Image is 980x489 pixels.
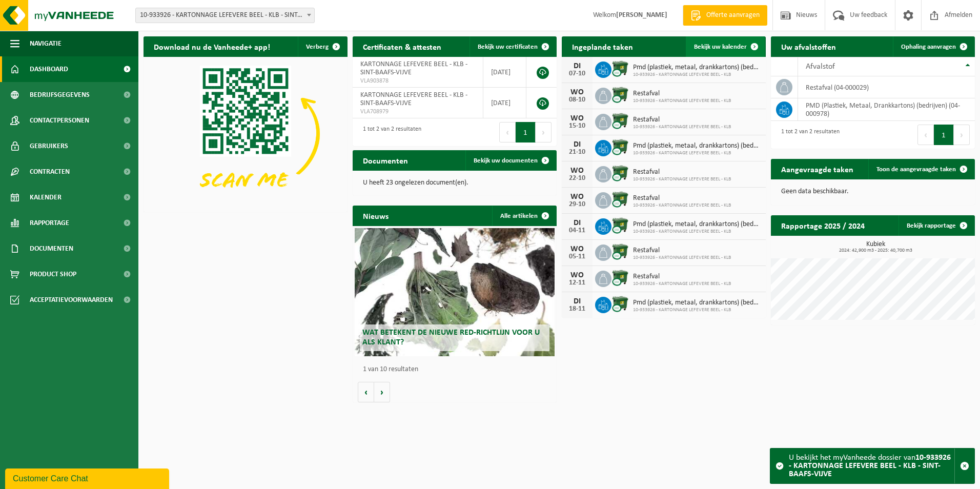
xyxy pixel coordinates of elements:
[633,142,761,150] span: Pmd (plastiek, metaal, drankkartons) (bedrijven)
[567,193,587,201] div: WO
[355,228,555,356] a: Wat betekent de nieuwe RED-richtlijn voor u als klant?
[567,245,587,253] div: WO
[771,36,846,56] h2: Uw afvalstoffen
[363,179,546,187] p: U heeft 23 ongelezen document(en).
[483,57,526,88] td: [DATE]
[633,124,731,130] span: 10-933926 - KARTONNAGE LEFEVERE BEEL - KLB
[633,281,731,287] span: 10-933926 - KARTONNAGE LEFEVERE BEEL - KLB
[30,31,62,56] span: Navigatie
[954,125,970,145] button: Next
[633,220,761,229] span: Pmd (plastiek, metaal, drankkartons) (bedrijven)
[478,44,538,50] span: Bekijk uw certificaten
[917,125,934,145] button: Previous
[893,36,974,57] a: Ophaling aanvragen
[789,449,954,483] div: U bekijkt het myVanheede dossier van
[360,60,467,76] span: KARTONNAGE LEFEVERE BEEL - KLB - SINT-BAAFS-VIJVE
[876,166,956,173] span: Toon de aangevraagde taken
[30,185,62,210] span: Kalender
[30,56,68,82] span: Dashboard
[633,307,761,313] span: 10-933926 - KARTONNAGE LEFEVERE BEEL - KLB
[30,108,89,133] span: Contactpersonen
[567,123,587,130] div: 15-10
[704,10,762,21] span: Offerte aanvragen
[771,215,875,235] h2: Rapportage 2025 / 2024
[633,202,731,209] span: 10-933926 - KARTONNAGE LEFEVERE BEEL - KLB
[567,96,587,104] div: 08-10
[694,44,747,50] span: Bekijk uw kalender
[781,188,965,195] p: Geen data beschikbaar.
[360,91,467,107] span: KARTONNAGE LEFEVERE BEEL - KLB - SINT-BAAFS-VIJVE
[633,273,731,281] span: Restafval
[5,466,171,489] iframe: chat widget
[358,382,374,402] button: Vorige
[474,157,538,164] span: Bekijk uw documenten
[144,57,348,210] img: Download de VHEPlus App
[611,86,629,104] img: WB-1100-CU
[616,11,667,19] strong: [PERSON_NAME]
[362,329,540,347] span: Wat betekent de nieuwe RED-richtlijn voor u als klant?
[30,261,76,287] span: Product Shop
[144,36,280,56] h2: Download nu de Vanheede+ app!
[934,125,954,145] button: 1
[30,287,113,313] span: Acceptatievoorwaarden
[633,168,731,176] span: Restafval
[806,63,835,71] span: Afvalstof
[611,217,629,234] img: WB-1100-CU
[868,159,974,179] a: Toon de aangevraagde taken
[611,138,629,156] img: WB-1100-CU
[483,88,526,118] td: [DATE]
[633,194,731,202] span: Restafval
[358,121,421,144] div: 1 tot 2 van 2 resultaten
[30,210,69,236] span: Rapportage
[374,382,390,402] button: Volgende
[611,191,629,208] img: WB-1100-CU
[465,150,556,171] a: Bekijk uw documenten
[499,122,516,142] button: Previous
[633,299,761,307] span: Pmd (plastiek, metaal, drankkartons) (bedrijven)
[30,159,70,185] span: Contracten
[798,76,975,98] td: restafval (04-000029)
[353,150,418,170] h2: Documenten
[633,72,761,78] span: 10-933926 - KARTONNAGE LEFEVERE BEEL - KLB
[771,159,864,179] h2: Aangevraagde taken
[611,295,629,313] img: WB-1100-CU
[562,36,643,56] h2: Ingeplande taken
[353,206,399,226] h2: Nieuws
[633,176,731,182] span: 10-933926 - KARTONNAGE LEFEVERE BEEL - KLB
[567,305,587,313] div: 18-11
[633,247,731,255] span: Restafval
[135,8,315,23] span: 10-933926 - KARTONNAGE LEFEVERE BEEL - KLB - SINT-BAAFS-VIJVE
[536,122,552,142] button: Next
[298,36,346,57] button: Verberg
[567,149,587,156] div: 21-10
[567,227,587,234] div: 04-11
[611,269,629,287] img: WB-1100-CU
[306,44,329,50] span: Verberg
[353,36,452,56] h2: Certificaten & attesten
[633,64,761,72] span: Pmd (plastiek, metaal, drankkartons) (bedrijven)
[611,60,629,77] img: WB-1100-CU
[30,236,73,261] span: Documenten
[567,140,587,149] div: DI
[363,366,552,373] p: 1 van 10 resultaten
[567,175,587,182] div: 22-10
[567,279,587,287] div: 12-11
[633,255,731,261] span: 10-933926 - KARTONNAGE LEFEVERE BEEL - KLB
[611,112,629,130] img: WB-1100-CU
[686,36,765,57] a: Bekijk uw kalender
[611,165,629,182] img: WB-1100-CU
[683,5,767,26] a: Offerte aanvragen
[30,133,68,159] span: Gebruikers
[633,90,731,98] span: Restafval
[516,122,536,142] button: 1
[901,44,956,50] span: Ophaling aanvragen
[567,88,587,96] div: WO
[567,62,587,70] div: DI
[492,206,556,226] a: Alle artikelen
[899,215,974,236] a: Bekijk rapportage
[567,271,587,279] div: WO
[136,8,314,23] span: 10-933926 - KARTONNAGE LEFEVERE BEEL - KLB - SINT-BAAFS-VIJVE
[798,98,975,121] td: PMD (Plastiek, Metaal, Drankkartons) (bedrijven) (04-000978)
[633,98,731,104] span: 10-933926 - KARTONNAGE LEFEVERE BEEL - KLB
